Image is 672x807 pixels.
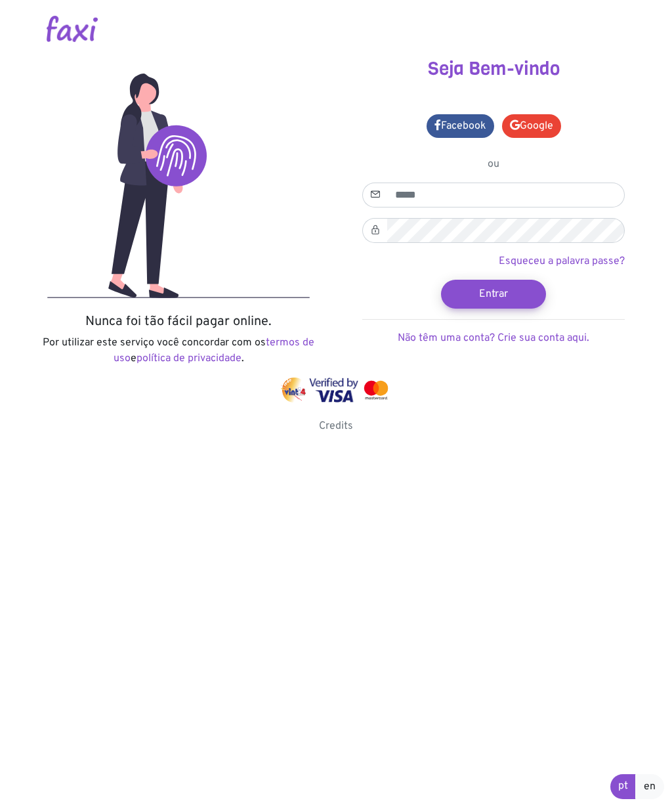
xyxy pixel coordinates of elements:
a: pt [610,774,636,799]
a: política de privacidade [136,352,241,365]
p: Por utilizar este serviço você concordar com os e . [31,335,326,366]
button: Entrar [441,280,546,309]
p: ou [362,156,625,172]
a: Não têm uma conta? Crie sua conta aqui. [398,332,589,345]
img: visa [309,378,358,403]
img: mastercard [361,378,391,403]
a: en [635,774,664,799]
a: Esqueceu a palavra passe? [499,255,625,268]
a: Google [502,114,561,138]
a: Credits [319,420,353,433]
a: Facebook [427,114,494,138]
img: vinti4 [281,378,307,403]
h5: Nunca foi tão fácil pagar online. [31,314,326,330]
h3: Seja Bem-vindo [346,58,641,80]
